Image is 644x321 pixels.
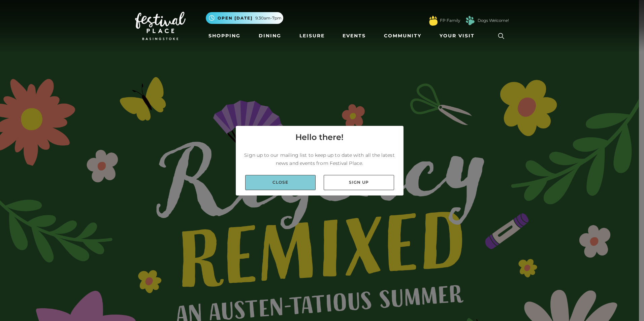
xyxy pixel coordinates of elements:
[256,30,284,42] a: Dining
[340,30,368,42] a: Events
[245,175,316,190] a: Close
[241,151,398,167] p: Sign up to our mailing list to keep up to date with all the latest news and events from Festival ...
[381,30,424,42] a: Community
[218,15,253,21] span: Open [DATE]
[437,30,481,42] a: Your Visit
[324,175,394,190] a: Sign up
[478,17,509,24] a: Dogs Welcome!
[295,131,344,143] h4: Hello there!
[206,30,243,42] a: Shopping
[297,30,327,42] a: Leisure
[440,32,475,39] span: Your Visit
[440,17,460,24] a: FP Family
[255,15,282,21] span: 9.30am-7pm
[206,12,283,24] button: Open [DATE] 9.30am-7pm
[135,12,186,40] img: Festival Place Logo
